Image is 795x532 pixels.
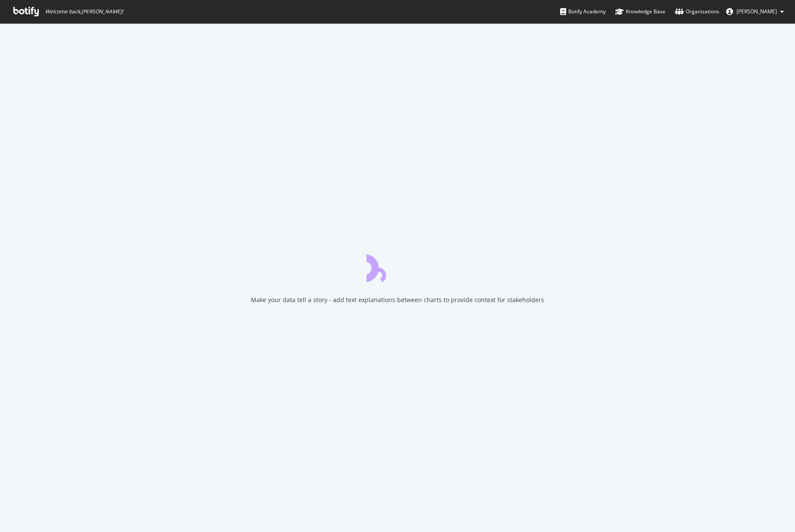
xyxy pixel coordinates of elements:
[45,8,123,15] span: Welcome back, [PERSON_NAME] !
[367,251,428,282] div: animation
[675,7,719,16] div: Organizations
[719,5,791,18] button: [PERSON_NAME]
[251,296,544,304] div: Make your data tell a story - add text explanations between charts to provide context for stakeho...
[736,8,777,15] span: Zachary Thompson
[615,7,666,16] div: Knowledge Base
[560,7,606,16] div: Botify Academy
